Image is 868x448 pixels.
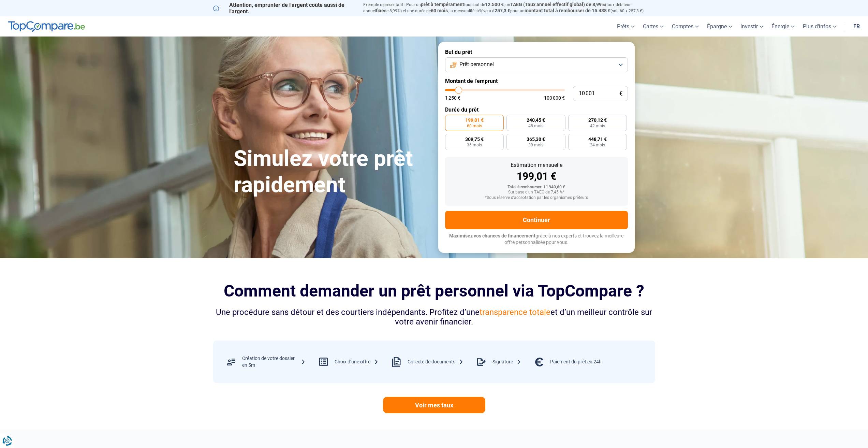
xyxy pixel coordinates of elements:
a: Énergie [767,16,799,37]
label: Durée du prêt [445,106,628,113]
span: prêt à tempérament [421,2,464,7]
span: Prêt personnel [459,61,494,68]
a: Épargne [703,16,736,37]
div: Signature [492,359,521,365]
span: € [619,91,622,97]
span: 309,75 € [465,137,484,142]
a: Voir mes taux [383,397,485,413]
span: 100 000 € [544,96,565,100]
span: 42 mois [590,124,605,128]
span: 257,3 € [495,8,510,13]
span: montant total à rembourser de 15.438 € [525,8,610,13]
p: grâce à nos experts et trouvez la meilleure offre personnalisée pour vous. [445,233,628,246]
span: 448,71 € [588,137,607,142]
h2: Comment demander un prêt personnel via TopCompare ? [213,281,655,300]
label: But du prêt [445,49,628,55]
span: 12.500 € [485,2,504,7]
a: Cartes [639,16,668,37]
span: Maximisez vos chances de financement [449,233,535,239]
p: Exemple représentatif : Pour un tous but de , un (taux débiteur annuel de 8,99%) et une durée de ... [363,2,655,14]
label: Montant de l'emprunt [445,78,628,84]
h1: Simulez votre prêt rapidement [234,146,430,198]
div: Création de votre dossier en 5m [242,355,306,368]
span: 199,01 € [465,118,484,122]
a: fr [849,16,864,37]
a: Prêts [613,16,639,37]
button: Prêt personnel [445,57,628,72]
div: Estimation mensuelle [451,162,622,168]
span: 240,45 € [527,118,545,122]
span: 60 mois [431,8,448,13]
div: Total à rembourser: 11 940,60 € [451,185,622,190]
a: Plus d'infos [799,16,841,37]
div: 199,01 € [451,171,622,182]
span: 1 250 € [445,96,460,100]
div: *Sous réserve d'acceptation par les organismes prêteurs [451,196,622,200]
div: Paiement du prêt en 24h [550,359,602,365]
span: 30 mois [528,143,543,147]
span: TAEG (Taux annuel effectif global) de 8,99% [510,2,605,7]
img: TopCompare [8,21,85,32]
span: 270,12 € [588,118,607,122]
p: Attention, emprunter de l'argent coûte aussi de l'argent. [213,2,355,15]
span: 48 mois [528,124,543,128]
span: 24 mois [590,143,605,147]
div: Choix d’une offre [335,359,379,365]
button: Continuer [445,211,628,229]
span: transparence totale [480,307,550,317]
span: fixe [376,8,384,13]
span: 36 mois [467,143,482,147]
div: Une procédure sans détour et des courtiers indépendants. Profitez d’une et d’un meilleur contrôle... [213,307,655,327]
a: Investir [736,16,767,37]
div: Collecte de documents [408,359,464,365]
div: Sur base d'un TAEG de 7,45 %* [451,190,622,195]
span: 365,30 € [527,137,545,142]
a: Comptes [668,16,703,37]
span: 60 mois [467,124,482,128]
